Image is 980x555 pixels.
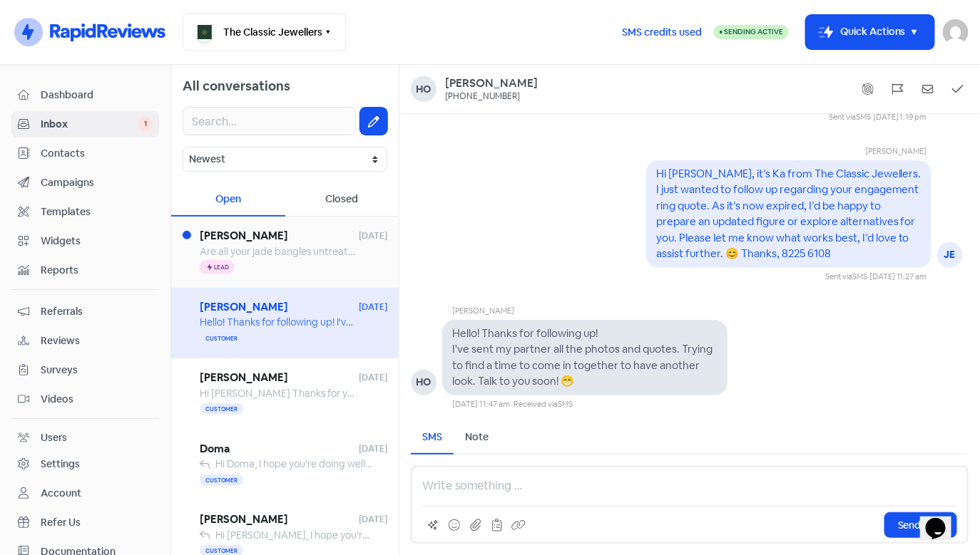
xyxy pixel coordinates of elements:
div: [DATE] 1:19 pm [873,111,927,123]
a: Account [11,480,159,507]
div: · Received via [510,398,573,410]
a: Reviews [11,328,159,354]
a: Refer Us [11,509,159,536]
span: Sent via · [825,271,869,281]
button: Mark as closed [947,78,969,100]
div: [DATE] 11:27 am [869,271,927,283]
a: Referrals [11,299,159,325]
span: [PERSON_NAME] [200,299,359,316]
button: Send SMS [884,512,957,538]
iframe: chat widget [920,498,966,541]
a: Dashboard [11,82,159,108]
a: Templates [11,199,159,225]
div: [PERSON_NAME] [452,305,728,320]
button: Show system messages [857,78,879,100]
a: Inbox 1 [11,111,159,138]
a: [PERSON_NAME] [445,76,538,91]
button: The Classic Jewellers [183,13,346,51]
span: Hello! Thanks for following up! I've sent my partner all the photos and quotes. Trying to find a ... [200,316,925,328]
span: Sent via · [829,112,873,122]
span: [DATE] [359,301,387,313]
span: Customer [200,474,243,486]
a: Reports [11,257,159,284]
span: Refer Us [41,515,153,530]
pre: Hello! Thanks for following up! I've sent my partner all the photos and quotes. Trying to find a ... [452,326,715,388]
a: Surveys [11,357,159,383]
span: Referrals [41,304,153,319]
span: [PERSON_NAME] [200,370,359,386]
div: Ho [411,76,437,102]
div: Account [41,486,81,501]
div: Settings [41,457,80,472]
span: [DATE] [359,371,387,384]
div: [DATE] 11:47 am [452,398,510,410]
span: Templates [41,204,153,219]
span: SMS [558,399,573,409]
span: Sending Active [724,27,783,36]
span: All conversations [183,78,290,94]
span: [PERSON_NAME] [200,512,359,528]
button: Flag conversation [887,78,909,100]
span: Lead [214,264,229,270]
button: Quick Actions [806,15,934,49]
pre: Hi [PERSON_NAME], it’s Ka from The Classic Jewellers. I just wanted to follow up regarding your e... [656,167,924,261]
span: Reports [41,263,153,278]
span: Surveys [41,363,153,378]
span: 1 [138,117,153,131]
span: [DATE] [359,229,387,242]
span: [PERSON_NAME] [200,228,359,244]
a: SMS credits used [610,24,714,38]
span: Inbox [41,117,138,132]
span: Videos [41,392,153,407]
div: HO [411,370,437,395]
span: Contacts [41,146,153,161]
span: Reviews [41,333,153,348]
div: Open [171,183,285,217]
span: [DATE] [359,513,387,526]
span: Are all your jade bangles untreated/grade A? [200,245,405,258]
img: User [943,19,969,45]
a: Widgets [11,228,159,254]
a: Settings [11,451,159,477]
div: Closed [285,183,399,217]
span: Customer [200,333,243,344]
div: SMS [422,430,442,445]
div: Note [465,430,489,445]
div: Users [41,430,67,445]
span: Campaigns [41,175,153,190]
div: [PERSON_NAME] [688,145,927,160]
span: SMS [856,112,871,122]
span: Widgets [41,234,153,249]
a: Videos [11,386,159,413]
span: SMS [852,271,867,281]
a: Sending Active [714,24,789,41]
span: Doma [200,441,359,457]
span: Customer [200,403,243,415]
button: Mark as unread [917,78,939,100]
span: Dashboard [41,88,153,103]
span: SMS credits used [622,25,702,40]
span: Send SMS [898,518,944,533]
a: Campaigns [11,170,159,196]
input: Search... [183,107,356,135]
div: [PHONE_NUMBER] [445,91,520,103]
span: [DATE] [359,442,387,455]
a: Contacts [11,140,159,167]
div: JE [937,242,963,268]
a: Users [11,425,159,451]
